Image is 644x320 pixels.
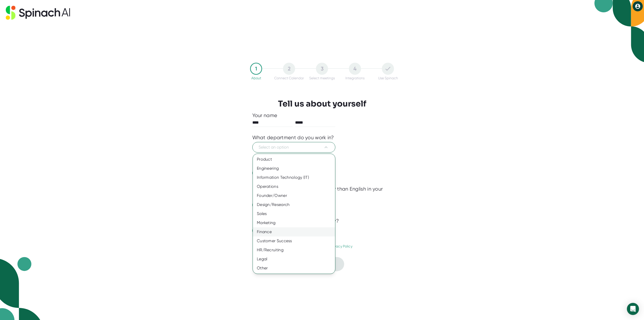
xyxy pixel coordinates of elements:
div: Other [253,264,335,273]
div: Product [253,155,335,164]
div: HR/Recruiting [253,245,335,255]
div: Founder/Owner [253,191,335,200]
div: Information Technology (IT) [253,173,335,182]
div: Finance [253,227,335,236]
div: Design/Research [253,200,335,209]
div: Sales [253,209,335,218]
div: Marketing [253,218,335,227]
div: Open Intercom Messenger [627,303,639,315]
div: Engineering [253,164,335,173]
div: Legal [253,255,335,264]
div: Customer Success [253,236,335,245]
div: Operations [253,182,335,191]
